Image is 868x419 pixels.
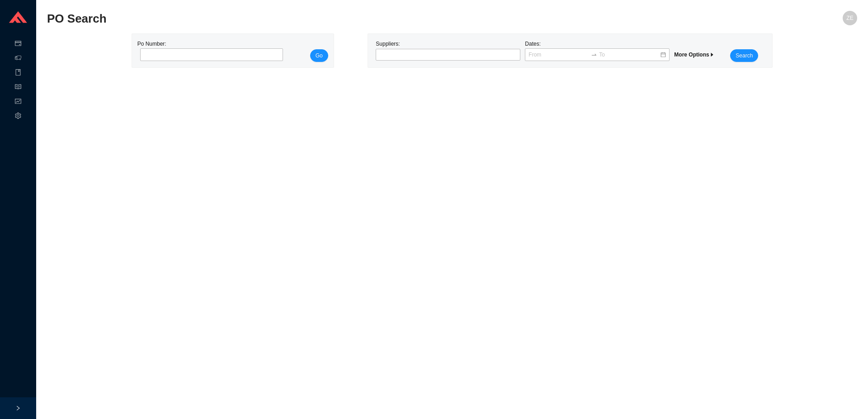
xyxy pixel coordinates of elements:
[523,39,672,62] div: Dates:
[15,109,21,124] span: setting
[310,49,328,62] button: Go
[730,49,758,62] button: Search
[674,52,714,58] span: More Options
[846,11,853,25] span: ZE
[599,50,660,59] input: To
[15,37,21,52] span: credit-card
[528,50,589,59] input: From
[373,39,523,62] div: Suppliers:
[15,95,21,109] span: fund
[591,52,597,58] span: swap-right
[316,51,323,60] span: Go
[15,405,21,411] span: right
[709,52,715,57] span: caret-right
[137,39,281,62] div: Po Number:
[15,66,21,80] span: book
[591,52,597,58] span: to
[15,80,21,95] span: read
[736,51,753,60] span: Search
[47,11,655,27] h2: PO Search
